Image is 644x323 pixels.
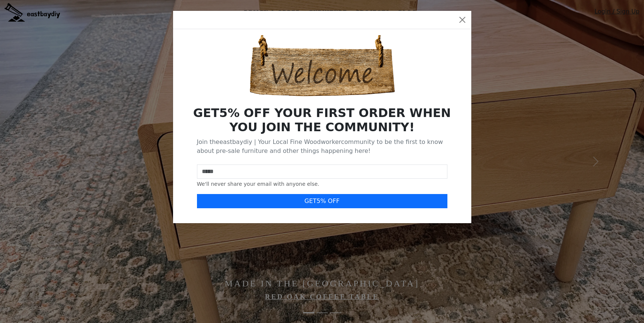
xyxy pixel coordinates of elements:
[197,180,447,188] div: We'll never share your email with anyone else.
[456,14,468,26] button: Close
[197,138,447,156] p: Join the eastbaydiy | Your Local Fine Woodworker community to be the first to know about pre-sale...
[193,106,451,134] b: GET 5 % OFF YOUR FIRST ORDER WHEN YOU JOIN THE COMMUNITY!
[247,35,397,97] img: Welcome
[197,194,447,208] button: GET5% OFF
